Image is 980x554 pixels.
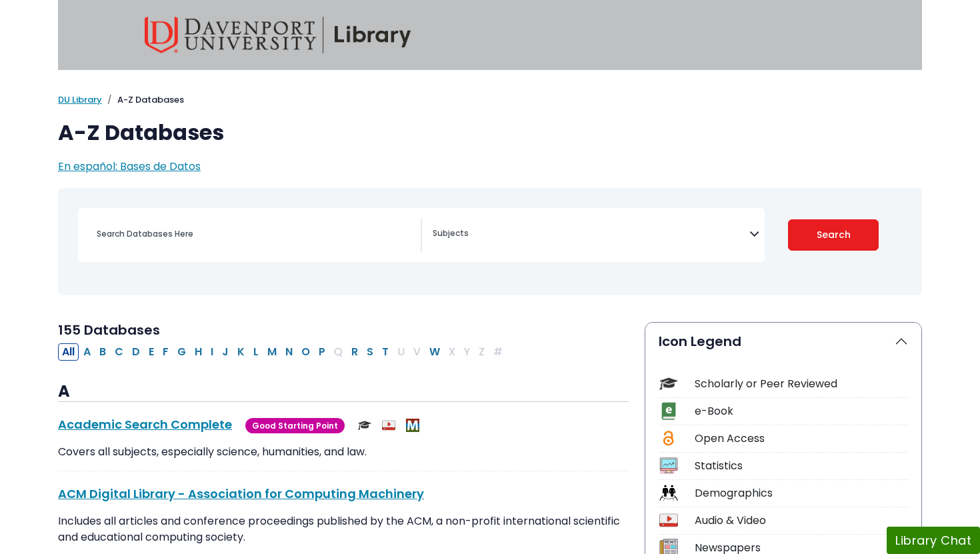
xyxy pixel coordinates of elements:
div: Alpha-list to filter by first letter of database name [58,343,508,359]
button: Filter Results P [315,343,329,361]
img: Scholarly or Peer Reviewed [358,419,371,432]
div: Demographics [695,485,908,501]
a: DU Library [58,93,102,106]
textarea: Search [433,229,749,240]
div: Scholarly or Peer Reviewed [695,376,908,392]
div: Statistics [695,458,908,474]
button: Filter Results W [425,343,444,361]
button: Filter Results T [378,343,393,361]
button: Filter Results S [363,343,377,361]
img: Icon Scholarly or Peer Reviewed [659,375,677,393]
span: Good Starting Point [245,418,345,433]
button: Filter Results N [281,343,297,361]
button: Filter Results L [249,343,263,361]
button: Filter Results M [263,343,281,361]
button: Filter Results B [95,343,110,361]
img: Icon Demographics [659,484,677,502]
button: Filter Results O [297,343,314,361]
input: Search database by title or keyword [89,224,421,243]
button: Filter Results I [207,343,217,361]
li: A-Z Databases [102,93,184,107]
img: Icon e-Book [659,402,677,420]
button: Library Chat [887,527,980,554]
button: Filter Results H [191,343,206,361]
button: Filter Results R [347,343,362,361]
a: En español: Bases de Datos [58,159,201,174]
button: All [58,343,79,361]
div: Audio & Video [695,513,908,529]
h3: A [58,382,629,402]
button: Filter Results G [173,343,190,361]
button: Filter Results K [233,343,249,361]
img: Icon Audio & Video [659,511,677,529]
button: Filter Results J [218,343,233,361]
button: Filter Results E [145,343,158,361]
button: Icon Legend [645,323,921,360]
button: Filter Results A [79,343,95,361]
button: Filter Results C [111,343,127,361]
p: Covers all subjects, especially science, humanities, and law. [58,444,629,460]
nav: Search filters [58,188,922,295]
img: MeL (Michigan electronic Library) [406,419,419,432]
img: Icon Statistics [659,457,677,475]
nav: breadcrumb [58,93,922,107]
div: Open Access [695,431,908,447]
a: Academic Search Complete [58,416,232,433]
a: ACM Digital Library - Association for Computing Machinery [58,485,424,502]
img: Davenport University Library [145,17,411,53]
button: Filter Results F [159,343,173,361]
img: Icon Open Access [660,429,677,447]
button: Filter Results D [128,343,144,361]
span: 155 Databases [58,321,160,339]
button: Submit for Search Results [788,219,879,251]
img: Audio & Video [382,419,395,432]
h1: A-Z Databases [58,120,922,145]
div: e-Book [695,403,908,419]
